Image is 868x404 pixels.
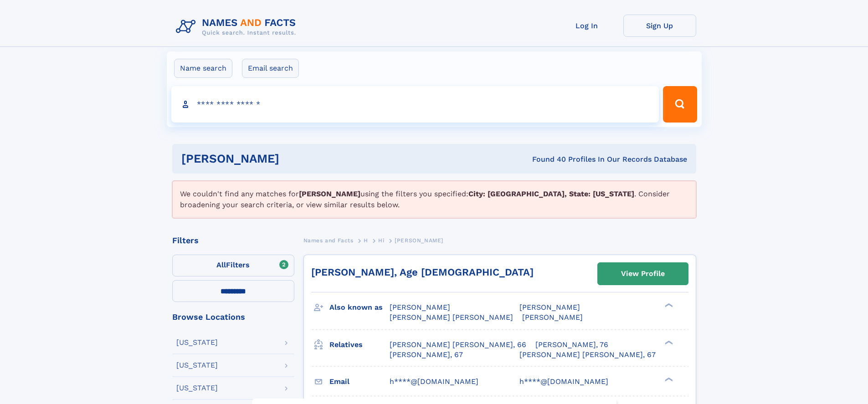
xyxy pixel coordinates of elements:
a: View Profile [598,263,688,285]
span: H [364,237,368,244]
b: [PERSON_NAME] [299,189,360,198]
div: [US_STATE] [176,339,218,346]
b: City: [GEOGRAPHIC_DATA], State: [US_STATE] [468,189,634,198]
a: Names and Facts [303,235,354,246]
a: Hi [378,235,384,246]
div: ❯ [663,376,673,382]
label: Email search [242,59,299,78]
span: [PERSON_NAME] [390,303,450,312]
a: H [364,235,368,246]
h3: Relatives [329,337,390,353]
div: [US_STATE] [176,384,218,392]
h3: Email [329,374,390,389]
div: ❯ [663,339,673,345]
div: Found 40 Profiles In Our Records Database [406,154,687,164]
a: Log In [550,15,623,37]
a: [PERSON_NAME], Age [DEMOGRAPHIC_DATA] [311,266,534,278]
a: [PERSON_NAME] [PERSON_NAME], 66 [390,340,526,350]
span: [PERSON_NAME] [PERSON_NAME] [390,313,513,322]
span: Hi [378,237,384,244]
div: View Profile [621,263,665,284]
button: Search Button [663,86,697,123]
div: ❯ [663,302,673,308]
span: [PERSON_NAME] [522,313,583,322]
div: We couldn't find any matches for using the filters you specified: . Consider broadening your sear... [172,181,696,218]
div: Browse Locations [172,313,294,321]
div: [US_STATE] [176,362,218,369]
a: [PERSON_NAME] [PERSON_NAME], 67 [519,350,656,360]
a: [PERSON_NAME], 76 [535,340,608,350]
a: [PERSON_NAME], 67 [390,350,463,360]
span: [PERSON_NAME] [395,237,443,244]
input: search input [171,86,659,123]
h1: [PERSON_NAME] [181,153,406,164]
span: [PERSON_NAME] [519,303,580,312]
a: Sign Up [623,15,696,37]
label: Name search [174,59,232,78]
label: Filters [172,255,294,276]
img: Logo Names and Facts [172,15,303,39]
h3: Also known as [329,300,390,315]
div: Filters [172,236,294,245]
span: All [216,261,226,269]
